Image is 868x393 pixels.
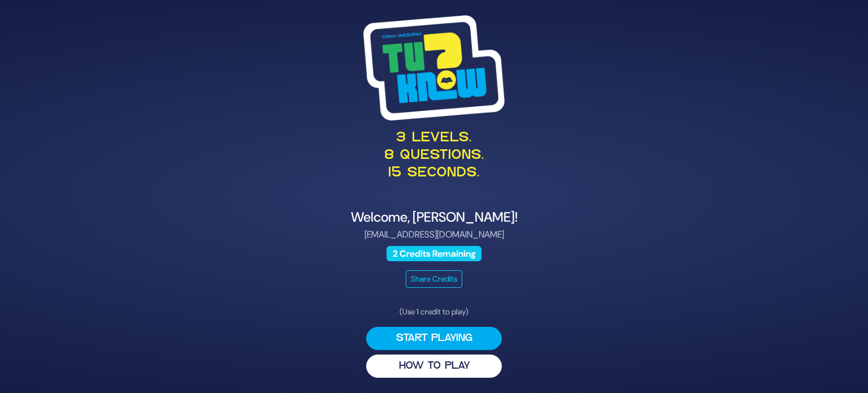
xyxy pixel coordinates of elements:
[366,327,502,350] button: Start Playing
[158,209,710,226] h4: Welcome, [PERSON_NAME]!
[366,355,502,378] button: HOW TO PLAY
[158,129,710,183] p: 3 levels. 8 questions. 15 seconds.
[158,228,710,241] p: [EMAIL_ADDRESS][DOMAIN_NAME]
[387,246,481,261] span: 2 Credits Remaining
[406,270,462,288] button: Share Credits
[363,15,505,120] img: Tournament Logo
[366,306,502,318] p: (Use 1 credit to play)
